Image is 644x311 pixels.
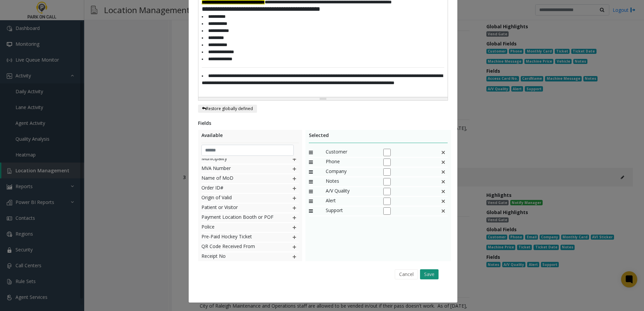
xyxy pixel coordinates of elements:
[326,168,376,176] span: Company
[441,207,446,215] img: This is a default field and cannot be deleted.
[292,155,297,164] img: plusIcon.svg
[441,168,446,176] img: false
[326,177,376,186] span: Notes
[292,174,297,183] img: plusIcon.svg
[201,155,278,164] span: Municipality
[198,97,448,100] div: Resize
[441,197,446,206] img: This is a default field and cannot be deleted.
[201,243,278,251] span: QR Code Received From
[292,194,297,203] img: plusIcon.svg
[292,165,297,173] img: plusIcon.svg
[198,119,448,127] div: Fields
[441,177,446,186] img: This is a default field and cannot be deleted.
[441,148,446,157] img: false
[292,184,297,193] img: plusIcon.svg
[201,213,278,222] span: Payment Location Booth or POF
[201,194,278,203] span: Origin of Valid
[309,132,448,143] div: Selected
[201,165,278,173] span: MVA Number
[201,174,278,183] span: Name of MoD
[292,243,297,251] img: plusIcon.svg
[420,269,439,279] button: Save
[326,158,376,167] span: Phone
[441,187,446,196] img: This is a default field and cannot be deleted.
[201,252,278,261] span: Receipt No
[201,223,278,232] span: Police
[201,233,278,242] span: Pre-Paid Hockey Ticket
[326,197,376,206] span: Alert
[201,204,278,212] span: Patient or Visitor
[292,252,297,261] img: plusIcon.svg
[292,223,297,232] img: plusIcon.svg
[292,204,297,212] img: plusIcon.svg
[441,158,446,167] img: false
[326,207,376,215] span: Support
[198,105,257,113] button: Restore globally defined
[292,213,297,222] img: plusIcon.svg
[326,148,376,157] span: Customer
[395,269,418,279] button: Cancel
[201,184,278,193] span: Order ID#
[326,187,376,196] span: A/V Quality
[292,233,297,242] img: plusIcon.svg
[201,132,299,143] div: Available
